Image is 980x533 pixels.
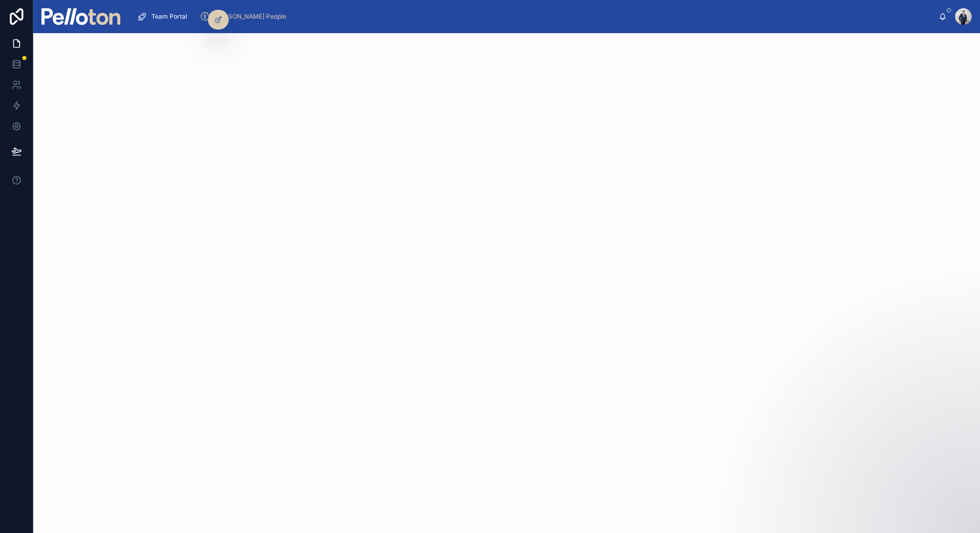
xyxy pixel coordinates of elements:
span: [PERSON_NAME] People [214,12,286,21]
a: [PERSON_NAME] People [197,7,293,26]
div: scrollable content [129,5,939,28]
a: Team Portal [134,7,194,26]
span: Team Portal [151,12,187,21]
iframe: Intercom notifications message [773,412,980,528]
img: App logo [41,8,120,25]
